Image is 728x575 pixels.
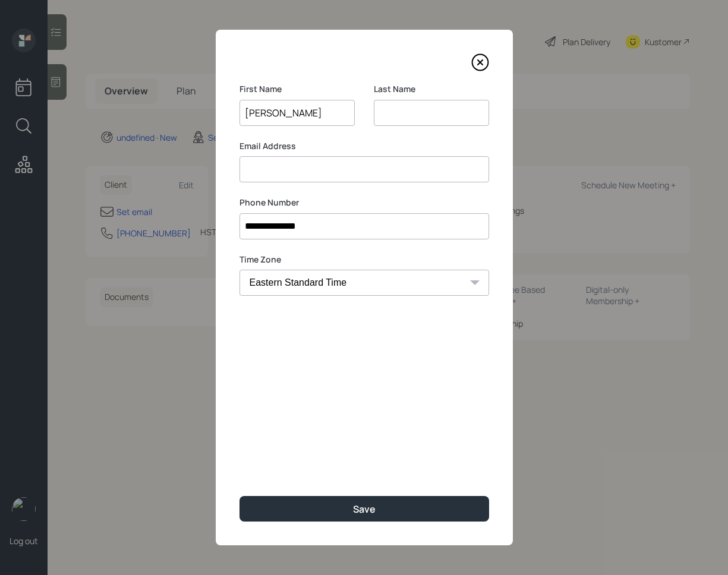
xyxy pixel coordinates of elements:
[239,83,355,95] label: First Name
[239,254,489,266] label: Time Zone
[239,496,489,522] button: Save
[239,197,489,208] label: Phone Number
[374,83,489,95] label: Last Name
[353,503,376,516] div: Save
[239,140,489,152] label: Email Address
